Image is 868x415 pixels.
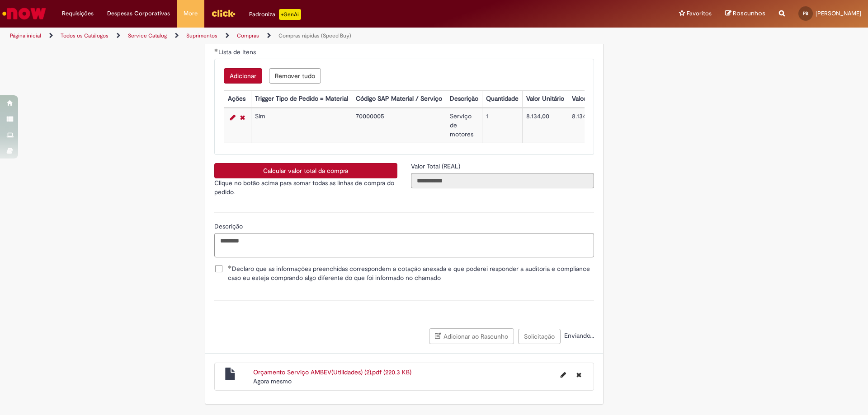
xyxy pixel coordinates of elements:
[352,91,446,107] th: Código SAP Material / Serviço
[211,6,236,20] img: click_logo_yellow_360x200.png
[803,10,808,16] span: PB
[816,9,861,17] span: [PERSON_NAME]
[251,108,352,143] td: Sim
[214,178,397,196] p: Clique no botão acima para somar todas as linhas de compra do pedido.
[253,377,292,385] time: 01/10/2025 08:33:23
[238,112,247,123] a: Remover linha 1
[62,9,94,18] span: Requisições
[214,222,245,230] span: Descrição
[253,377,292,385] span: Agora mesmo
[218,48,258,56] span: Lista de Itens
[214,48,218,52] span: Obrigatório Preenchido
[251,91,352,107] th: Trigger Tipo de Pedido = Material
[1,5,47,23] img: ServiceNow
[249,9,301,20] div: Padroniza
[278,32,351,39] a: Compras rápidas (Speed Buy)
[224,91,251,107] th: Ações
[228,264,594,282] span: Declaro que as informações preenchidas correspondem a cotação anexada e que poderei responder a a...
[107,9,170,18] span: Despesas Corporativas
[482,108,522,143] td: 1
[568,108,626,143] td: 8.134,00
[224,68,262,84] button: Add a row for Lista de Itens
[725,9,765,18] a: Rascunhos
[279,9,301,20] p: +GenAi
[10,32,41,39] a: Página inicial
[214,163,397,178] button: Calcular valor total da compra
[411,162,462,171] label: Somente leitura - Valor Total (REAL)
[228,265,232,269] span: Obrigatório Preenchido
[411,173,594,188] input: Valor Total (REAL)
[61,32,108,39] a: Todos os Catálogos
[7,28,572,44] ul: Trilhas de página
[269,68,321,84] button: Remove all rows for Lista de Itens
[571,368,587,382] button: Excluir Orçamento Serviço AMBEV(Utilidades) (2).pdf
[482,91,522,107] th: Quantidade
[446,108,482,143] td: Serviço de motores
[214,233,594,257] textarea: Descrição
[522,91,568,107] th: Valor Unitário
[446,91,482,107] th: Descrição
[687,9,712,18] span: Favoritos
[352,108,446,143] td: 70000005
[522,108,568,143] td: 8.134,00
[411,162,462,170] span: Somente leitura - Valor Total (REAL)
[184,9,198,18] span: More
[733,9,765,18] span: Rascunhos
[237,32,259,39] a: Compras
[555,368,571,382] button: Editar nome de arquivo Orçamento Serviço AMBEV(Utilidades) (2).pdf
[128,32,167,39] a: Service Catalog
[228,112,238,123] a: Editar Linha 1
[568,91,626,107] th: Valor Total Moeda
[186,32,217,39] a: Suprimentos
[562,331,594,340] span: Enviando...
[253,368,411,376] a: Orçamento Serviço AMBEV(Utilidades) (2).pdf (220.3 KB)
